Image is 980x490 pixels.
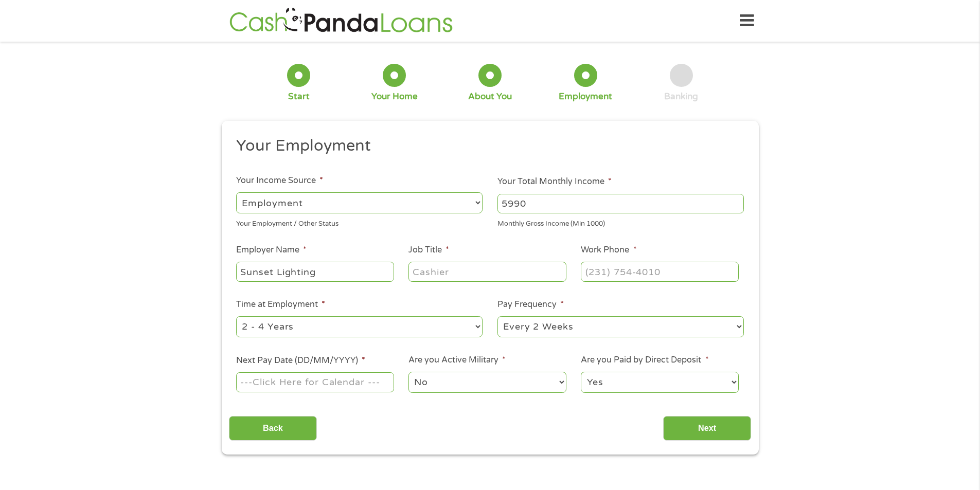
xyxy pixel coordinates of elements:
input: 1800 [497,194,744,213]
div: Banking [664,91,698,102]
label: Job Title [408,245,449,256]
label: Employer Name [236,245,307,256]
div: Monthly Gross Income (Min 1000) [497,215,744,229]
input: Back [229,416,317,441]
label: Next Pay Date (DD/MM/YYYY) [236,355,365,366]
div: Your Employment / Other Status [236,215,483,229]
img: GetLoanNow Logo [226,6,456,35]
label: Your Total Monthly Income [497,176,612,187]
input: Next [663,416,751,441]
label: Are you Active Military [408,355,506,366]
input: Cashier [408,262,566,281]
input: (231) 754-4010 [581,262,738,281]
label: Your Income Source [236,175,323,186]
div: Start [288,91,310,102]
input: ---Click Here for Calendar --- [236,372,394,392]
h2: Your Employment [236,136,736,156]
label: Are you Paid by Direct Deposit [581,355,708,366]
input: Walmart [236,262,394,281]
div: About You [468,91,512,102]
label: Time at Employment [236,299,325,310]
label: Pay Frequency [497,299,564,310]
label: Work Phone [581,245,636,256]
div: Your Home [371,91,418,102]
div: Employment [559,91,612,102]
